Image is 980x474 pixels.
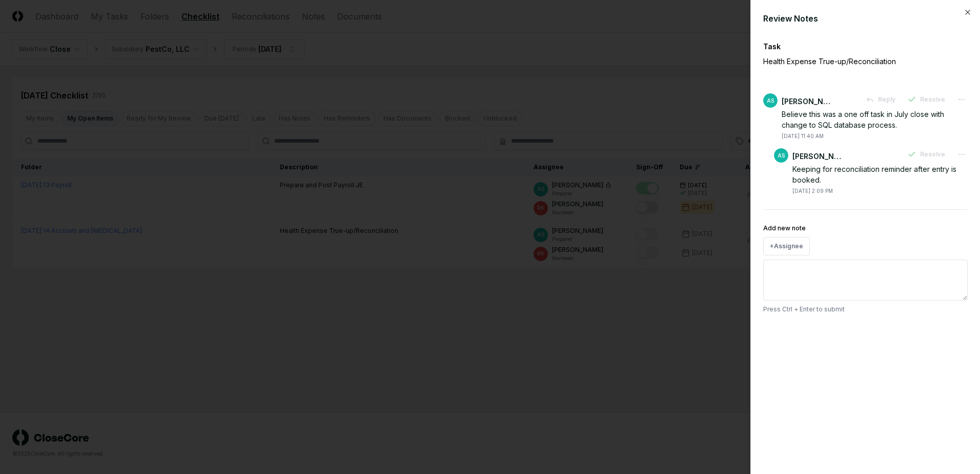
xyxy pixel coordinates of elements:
[782,109,968,130] div: Believe this was a one off task in July close with change to SQL database process.
[792,164,968,185] div: Keeping for reconciliation reminder after entry is booked.
[902,90,951,109] button: Resolve
[792,187,833,195] div: [DATE] 2:09 PM
[763,305,968,314] p: Press Ctrl + Enter to submit
[782,132,824,140] div: [DATE] 11:40 AM
[920,150,945,159] span: Resolve
[763,56,932,67] p: Health Expense True-up/Reconciliation
[767,97,774,105] span: AS
[763,224,806,232] label: Add new note
[860,90,902,109] button: Reply
[792,151,844,162] div: [PERSON_NAME]
[782,96,833,107] div: [PERSON_NAME]
[763,237,810,255] button: +Assignee
[763,41,968,52] div: Task
[902,145,951,164] button: Resolve
[778,152,785,160] span: AS
[920,95,945,104] span: Resolve
[763,12,968,25] div: Review Notes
